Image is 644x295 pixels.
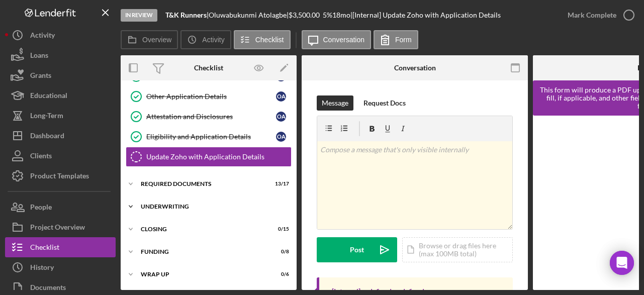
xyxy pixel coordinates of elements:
[5,217,116,237] button: Project Overview
[374,30,418,49] button: Form
[323,11,332,19] div: 5 %
[202,36,224,44] label: Activity
[234,30,291,49] button: Checklist
[5,166,116,186] button: Product Templates
[276,112,286,122] div: O A
[5,237,116,257] button: Checklist
[30,45,48,68] div: Loans
[146,133,276,141] div: Eligibility and Application Details
[141,204,284,210] div: Underwriting
[395,36,412,44] label: Form
[276,91,286,102] div: O A
[126,147,292,167] a: Update Zoho with Application Details
[142,36,171,44] label: Overview
[30,257,54,280] div: History
[558,5,639,25] button: Mark Complete
[271,181,289,187] div: 13 / 17
[5,146,116,166] button: Clients
[271,271,289,277] div: 0 / 6
[5,65,116,85] button: Grants
[358,95,411,111] button: Request Docs
[146,92,276,101] div: Other Application Details
[5,106,116,126] button: Long-Term
[30,166,89,188] div: Product Templates
[5,126,116,146] button: Dashboard
[322,95,348,111] div: Message
[289,11,323,19] div: $3,500.00
[30,25,55,48] div: Activity
[363,95,406,111] div: Request Docs
[317,95,353,111] button: Message
[30,85,67,108] div: Educational
[165,11,207,19] b: T&K Runners
[141,271,264,277] div: Wrap Up
[30,146,52,168] div: Clients
[146,113,276,121] div: Attestation and Disclosures
[394,64,436,72] div: Conversation
[141,226,264,232] div: Closing
[323,36,365,44] label: Conversation
[180,30,231,49] button: Activity
[141,249,264,255] div: Funding
[30,217,85,240] div: Project Overview
[121,9,157,22] div: In Review
[126,127,292,147] a: Eligibility and Application DetailsOA
[5,197,116,217] button: People
[30,197,52,220] div: People
[141,181,264,187] div: Required Documents
[126,86,292,107] a: Other Application DetailsOA
[568,5,616,25] div: Mark Complete
[30,106,63,128] div: Long-Term
[194,64,223,72] div: Checklist
[30,237,59,260] div: Checklist
[126,107,292,127] a: Attestation and DisclosuresOA
[610,251,634,275] div: Open Intercom Messenger
[332,11,350,19] div: 18 mo
[5,257,116,277] button: History
[5,25,116,45] button: Activity
[271,226,289,232] div: 0 / 15
[317,237,397,262] button: Post
[276,132,286,142] div: O A
[5,45,116,65] button: Loans
[350,11,501,19] div: | [Internal] Update Zoho with Application Details
[121,30,178,49] button: Overview
[30,65,51,88] div: Grants
[146,153,291,161] div: Update Zoho with Application Details
[302,30,372,49] button: Conversation
[271,249,289,255] div: 0 / 8
[350,237,364,262] div: Post
[209,11,289,19] div: Oluwabukunmi Atolagbe |
[165,11,209,19] div: |
[30,126,64,148] div: Dashboard
[5,85,116,106] button: Educational
[255,36,284,44] label: Checklist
